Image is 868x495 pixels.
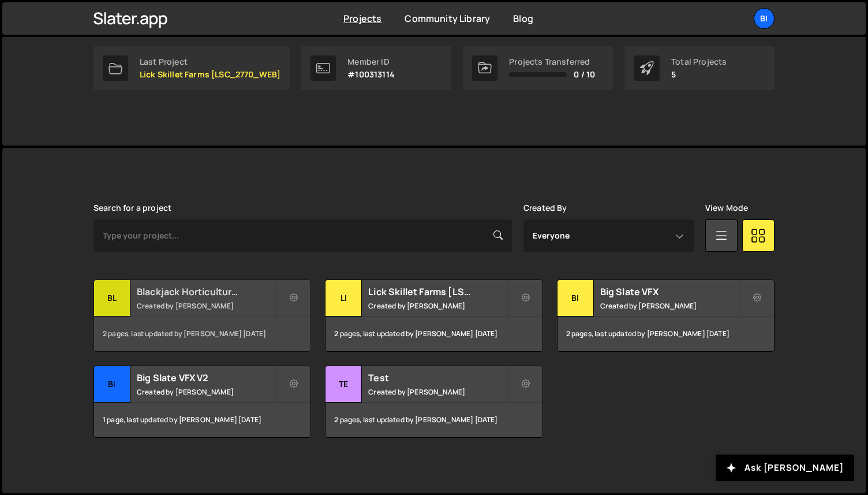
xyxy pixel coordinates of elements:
[93,280,311,352] a: Bl Blackjack Horticulture [BJ_2719_WEBDEV] Created by [PERSON_NAME] 2 pages, last updated by [PER...
[325,280,362,317] div: Li
[93,219,512,252] input: Type your project...
[94,403,310,437] div: 1 page, last updated by [PERSON_NAME] [DATE]
[93,366,311,438] a: Bi Big Slate VFX V2 Created by [PERSON_NAME] 1 page, last updated by [PERSON_NAME] [DATE]
[93,203,171,213] label: Search for a project
[140,57,280,66] div: Last Project
[140,70,280,79] p: Lick Skillet Farms [LSC_2770_WEB]
[600,301,739,311] small: Created by [PERSON_NAME]
[347,70,395,79] p: #100313114
[705,203,748,213] label: View Mode
[94,366,130,403] div: Bi
[325,366,362,403] div: Te
[325,280,542,352] a: Li Lick Skillet Farms [LSC_2770_WEB] Created by [PERSON_NAME] 2 pages, last updated by [PERSON_NA...
[671,57,727,66] div: Total Projects
[137,387,276,397] small: Created by [PERSON_NAME]
[343,12,381,25] a: Projects
[137,285,276,298] h2: Blackjack Horticulture [BJ_2719_WEBDEV]
[93,46,290,90] a: Last Project Lick Skillet Farms [LSC_2770_WEB]
[558,317,774,351] div: 2 pages, last updated by [PERSON_NAME] [DATE]
[325,366,542,438] a: Te Test Created by [PERSON_NAME] 2 pages, last updated by [PERSON_NAME] [DATE]
[94,280,130,317] div: Bl
[513,12,533,25] a: Blog
[671,70,727,79] p: 5
[94,317,310,351] div: 2 pages, last updated by [PERSON_NAME] [DATE]
[368,387,507,397] small: Created by [PERSON_NAME]
[368,371,507,384] h2: Test
[137,301,276,311] small: Created by [PERSON_NAME]
[405,12,490,25] a: Community Library
[574,70,595,79] span: 0 / 10
[368,301,507,311] small: Created by [PERSON_NAME]
[509,57,595,66] div: Projects Transferred
[754,8,775,29] a: Bi
[558,280,594,317] div: Bi
[325,317,542,351] div: 2 pages, last updated by [PERSON_NAME] [DATE]
[137,371,276,384] h2: Big Slate VFX V2
[325,403,542,437] div: 2 pages, last updated by [PERSON_NAME] [DATE]
[600,285,739,298] h2: Big Slate VFX
[368,285,507,298] h2: Lick Skillet Farms [LSC_2770_WEB]
[347,57,395,66] div: Member ID
[716,455,854,481] button: Ask [PERSON_NAME]
[523,203,567,213] label: Created By
[557,280,775,352] a: Bi Big Slate VFX Created by [PERSON_NAME] 2 pages, last updated by [PERSON_NAME] [DATE]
